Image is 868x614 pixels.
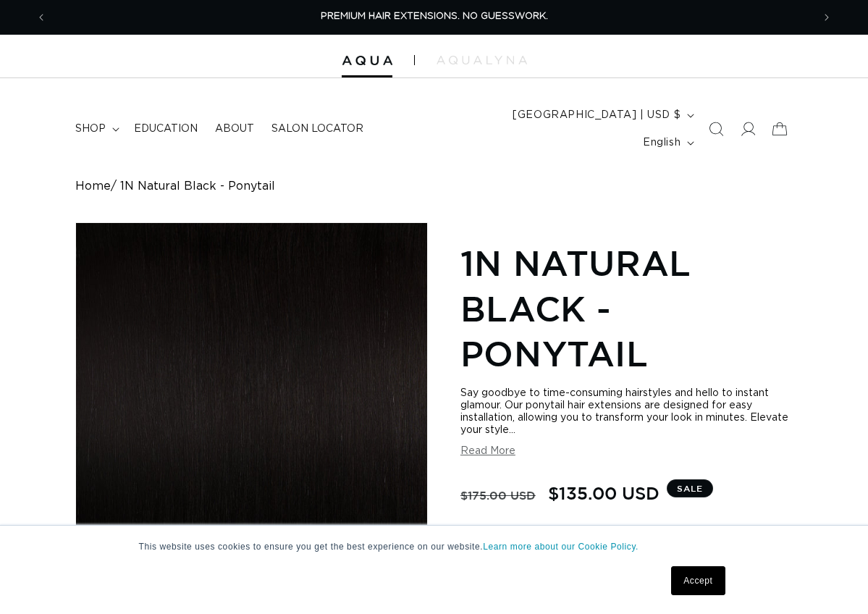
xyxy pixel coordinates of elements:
[215,122,254,135] span: About
[75,180,793,193] nav: breadcrumbs
[811,4,843,31] button: Next announcement
[263,114,372,144] a: Salon Locator
[120,180,275,193] span: 1N Natural Black - Ponytail
[271,122,363,135] span: Salon Locator
[460,445,515,458] button: Read More
[139,540,730,553] p: This website uses cookies to ensure you get the best experience on our website.
[134,122,198,135] span: Education
[321,12,548,21] span: PREMIUM HAIR EXTENSIONS. NO GUESSWORK.
[342,56,392,66] img: Aqua Hair Extensions
[548,479,660,507] span: $135.00 USD
[460,481,536,509] s: $175.00 USD
[460,387,793,437] div: Say goodbye to time-consuming hairstyles and hello to instant glamour. Our ponytail hair extensio...
[67,114,125,144] summary: shop
[634,129,700,156] button: English
[667,479,713,497] span: Sale
[643,135,681,151] span: English
[125,114,206,144] a: Education
[504,101,700,129] button: [GEOGRAPHIC_DATA] | USD $
[513,108,681,123] span: [GEOGRAPHIC_DATA] | USD $
[671,566,725,595] a: Accept
[75,180,111,193] a: Home
[460,240,793,376] h1: 1N Natural Black - Ponytail
[206,114,263,144] a: About
[75,122,106,135] span: shop
[483,542,639,552] a: Learn more about our Cookie Policy.
[437,56,527,64] img: aqualyna.com
[700,113,732,145] summary: Search
[25,4,57,31] button: Previous announcement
